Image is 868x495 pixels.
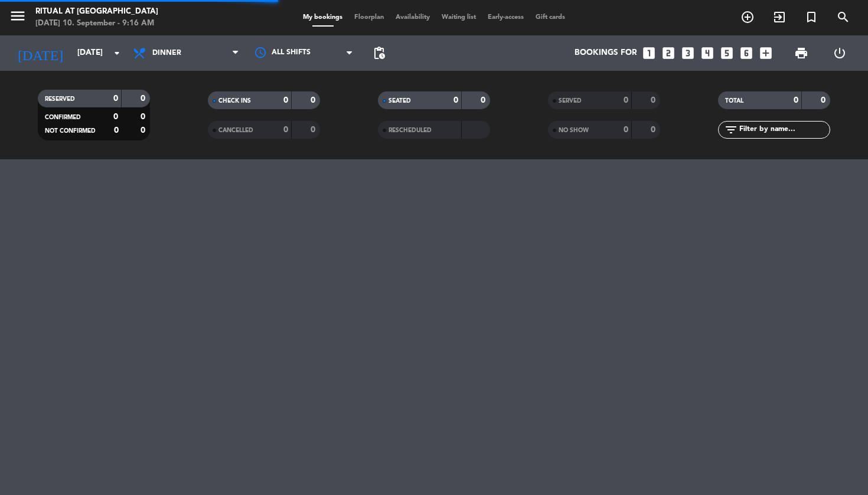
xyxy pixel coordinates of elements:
i: add_box [758,45,774,61]
i: filter_list [724,123,738,137]
span: Availability [390,14,436,21]
strong: 0 [141,113,148,121]
i: looks_6 [739,45,754,61]
strong: 0 [141,94,148,103]
i: looks_two [661,45,676,61]
strong: 0 [624,96,628,104]
i: [DATE] [9,40,71,66]
input: Filter by name... [738,123,830,136]
span: Gift cards [530,14,571,21]
span: RESCHEDULED [389,127,432,133]
strong: 0 [481,96,488,104]
span: CONFIRMED [45,114,81,120]
span: Waiting list [436,14,482,21]
strong: 0 [651,96,658,104]
span: Floorplan [348,14,390,21]
i: power_settings_new [833,46,847,60]
i: looks_4 [700,45,715,61]
span: print [794,46,808,60]
strong: 0 [651,126,658,134]
strong: 0 [113,113,118,121]
i: arrow_drop_down [110,46,124,60]
div: Ritual at [GEOGRAPHIC_DATA] [35,6,158,18]
span: Dinner [152,49,181,57]
span: SERVED [559,98,582,104]
span: NO SHOW [559,127,589,133]
span: TOTAL [725,98,743,104]
span: CANCELLED [218,127,253,133]
button: menu [9,7,27,29]
strong: 0 [311,126,318,134]
div: [DATE] 10. September - 9:16 AM [35,18,158,29]
strong: 0 [453,96,458,104]
span: CHECK INS [218,98,251,104]
strong: 0 [624,126,628,134]
i: looks_one [641,45,657,61]
i: add_circle_outline [740,10,755,24]
div: LOG OUT [821,35,860,71]
strong: 0 [311,96,318,104]
strong: 0 [283,126,288,134]
i: search [836,10,850,24]
span: NOT CONFIRMED [45,128,96,134]
i: exit_to_app [772,10,787,24]
span: pending_actions [372,46,386,60]
i: looks_3 [680,45,696,61]
span: Early-access [482,14,530,21]
span: My bookings [297,14,348,21]
strong: 0 [114,126,119,135]
span: SEATED [389,98,411,104]
span: RESERVED [45,96,75,102]
strong: 0 [794,96,798,104]
i: turned_in_not [804,10,818,24]
span: Bookings for [575,48,637,58]
i: looks_5 [719,45,735,61]
strong: 0 [113,94,118,103]
strong: 0 [141,126,148,135]
strong: 0 [283,96,288,104]
i: menu [9,7,27,25]
strong: 0 [821,96,828,104]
